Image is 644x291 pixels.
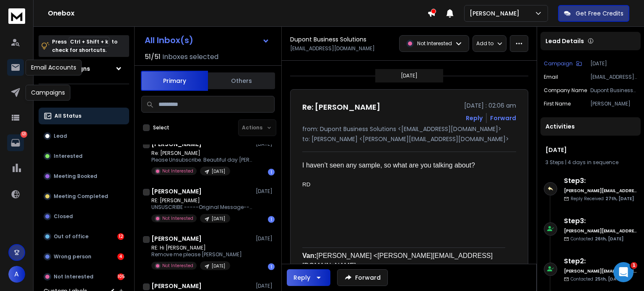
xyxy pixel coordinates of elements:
[162,215,193,221] p: Not Interested
[564,216,637,226] h6: Step 3 :
[39,268,129,285] button: Not Interested105
[564,256,637,266] h6: Step 2 :
[545,146,636,154] h1: [DATE]
[151,251,242,258] p: Remove me please [PERSON_NAME]
[145,52,161,62] span: 51 / 51
[52,38,117,54] p: Press to check for shortcuts.
[39,148,129,165] button: Interested
[153,124,169,131] label: Select
[544,60,582,67] button: Campaign
[571,236,623,242] p: Contacted
[162,52,218,62] h3: Inboxes selected
[464,101,516,110] p: [DATE] : 02:06 am
[39,228,129,245] button: Out of office12
[117,253,124,260] div: 4
[8,8,25,24] img: logo
[470,9,523,18] p: [PERSON_NAME]
[595,236,623,242] span: 26th, [DATE]
[268,169,275,175] div: 1
[151,245,242,251] p: RE: Hi [PERSON_NAME]
[564,188,637,194] h6: [PERSON_NAME][EMAIL_ADDRESS][DOMAIN_NAME]
[466,114,483,122] button: Reply
[256,283,275,289] p: [DATE]
[8,266,25,283] button: A
[268,216,275,223] div: 1
[544,60,573,67] p: Campaign
[54,153,83,160] p: Interested
[605,196,634,202] span: 27th, [DATE]
[476,40,493,47] p: Add to
[69,37,109,46] span: Ctrl + Shift + k
[545,159,636,166] div: |
[417,40,452,47] p: Not Interested
[302,101,380,113] h1: Re: [PERSON_NAME]
[595,276,623,282] span: 25th, [DATE]
[564,228,637,234] h6: [PERSON_NAME][EMAIL_ADDRESS][DOMAIN_NAME]
[48,8,427,18] h1: Onebox
[145,36,193,44] h1: All Inbox(s)
[39,108,129,124] button: All Status
[540,117,641,136] div: Activities
[613,262,634,282] iframe: Intercom live chat
[287,269,330,286] button: Reply
[290,35,366,44] h1: Dupont Business Solutions
[590,60,637,67] p: [DATE]
[564,268,637,274] h6: [PERSON_NAME][EMAIL_ADDRESS][DOMAIN_NAME]
[631,262,637,269] span: 1
[302,160,509,170] div: I haven’t seen any sample, so what are you talking about?
[290,45,375,52] p: [EMAIL_ADDRESS][DOMAIN_NAME]
[151,187,202,196] h1: [PERSON_NAME]
[302,252,317,259] b: Van:
[39,168,129,185] button: Meeting Booked
[544,87,587,94] p: Company Name
[54,213,73,220] p: Closed
[151,204,252,211] p: UNSUSCRIBE -----Original Message----- From: [PERSON_NAME]
[571,276,623,282] p: Contacted
[26,85,70,100] div: Campaigns
[544,100,571,107] p: First Name
[54,133,67,139] p: Lead
[117,233,124,240] div: 12
[208,72,275,90] button: Others
[212,263,225,269] p: [DATE]
[162,168,193,174] p: Not Interested
[141,71,208,91] button: Primary
[117,273,124,280] div: 105
[54,253,91,260] p: Wrong person
[212,216,225,222] p: [DATE]
[54,273,93,280] p: Not Interested
[54,233,88,240] p: Out of office
[302,181,310,188] span: RD
[544,74,558,80] p: Email
[302,135,516,143] p: to: [PERSON_NAME] <[PERSON_NAME][EMAIL_ADDRESS][DOMAIN_NAME]>
[568,159,618,166] span: 4 days in sequence
[256,235,275,242] p: [DATE]
[55,113,81,119] p: All Status
[151,157,252,163] p: Please Unsubscribe. Beautiful day [PERSON_NAME]
[590,87,637,94] p: Dupont Business Solutions
[545,159,564,166] span: 3 Steps
[39,208,129,225] button: Closed
[256,188,275,195] p: [DATE]
[39,60,129,77] button: All Campaigns
[26,59,82,75] div: Email Accounts
[21,131,27,138] p: 121
[54,173,97,180] p: Meeting Booked
[212,168,225,175] p: [DATE]
[151,197,252,204] p: RE: [PERSON_NAME]
[293,273,310,282] div: Reply
[39,128,129,144] button: Lead
[576,9,623,18] p: Get Free Credits
[151,234,202,243] h1: [PERSON_NAME]
[162,263,193,269] p: Not Interested
[558,5,629,22] button: Get Free Credits
[39,188,129,205] button: Meeting Completed
[151,150,252,157] p: Re: [PERSON_NAME]
[490,114,516,122] div: Forward
[39,248,129,265] button: Wrong person4
[151,282,202,290] h1: [PERSON_NAME]
[138,32,276,49] button: All Inbox(s)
